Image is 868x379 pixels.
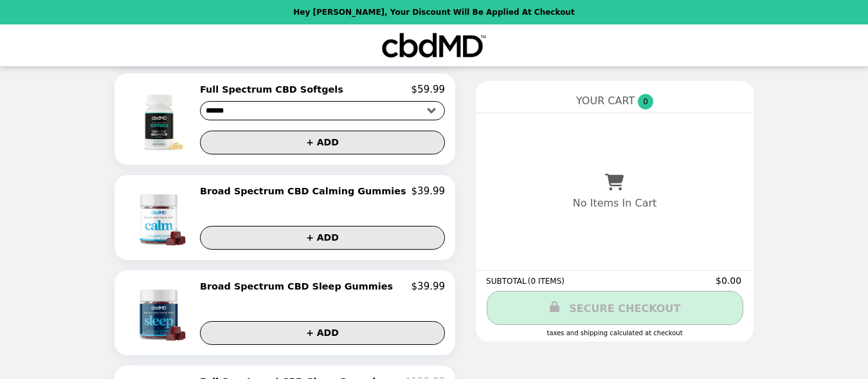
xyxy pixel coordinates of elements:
p: Hey [PERSON_NAME], your discount will be applied at checkout [293,8,574,17]
button: + ADD [200,321,445,345]
span: ( 0 ITEMS ) [528,277,565,286]
span: YOUR CART [576,95,635,107]
h2: Broad Spectrum CBD Calming Gummies [200,185,411,197]
span: SUBTOTAL [486,277,528,286]
div: Taxes and Shipping calculated at checkout [486,329,743,337]
p: $39.99 [411,281,446,292]
button: + ADD [200,131,445,154]
p: No Items In Cart [573,197,656,209]
p: $39.99 [411,185,446,197]
p: $59.99 [411,84,446,95]
img: Brand Logo [381,32,487,59]
span: 0 [638,94,653,109]
select: Select a product variant [200,101,445,120]
img: Broad Spectrum CBD Sleep Gummies [127,281,194,345]
img: Full Spectrum CBD Softgels [124,84,197,154]
h2: Broad Spectrum CBD Sleep Gummies [200,281,398,292]
span: $0.00 [716,275,743,286]
button: + ADD [200,226,445,250]
img: Broad Spectrum CBD Calming Gummies [127,185,194,250]
h2: Full Spectrum CBD Softgels [200,84,348,95]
